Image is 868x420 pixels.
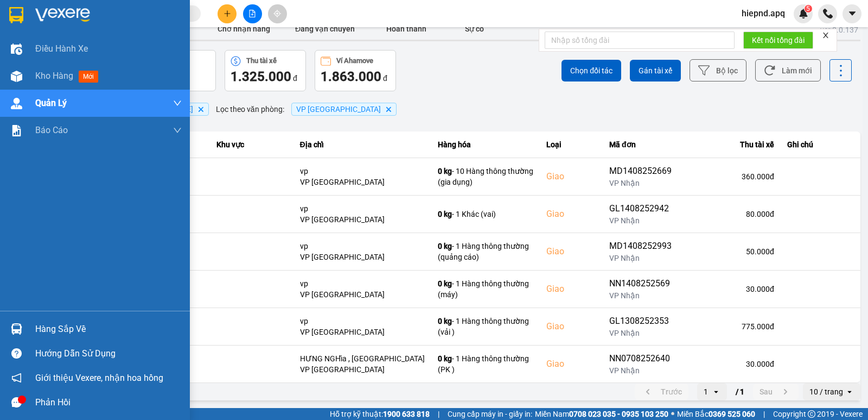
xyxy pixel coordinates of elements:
[79,71,98,83] span: mới
[300,241,425,252] div: vp
[438,317,452,325] span: 0 kg
[609,290,678,301] div: VP Nhận
[561,60,621,82] button: Chọn đối tác
[691,171,774,182] div: 360.000 đ
[823,9,833,18] img: phone-icon
[203,18,284,40] button: Chờ nhận hàng
[35,371,163,385] span: Giới thiệu Vexere, nhận hoa hồng
[845,387,854,396] svg: open
[799,9,808,18] img: icon-new-feature
[546,283,596,296] div: Giao
[296,105,381,114] span: VP Cầu Yên Xuân
[11,323,22,335] img: warehouse-icon
[630,60,681,82] button: Gán tài xế
[291,103,397,116] span: VP Cầu Yên Xuân, close by backspace
[11,98,22,109] img: warehouse-icon
[438,166,533,187] div: - 10 Hàng thông thường (gia dụng)
[712,387,720,396] svg: open
[609,240,678,253] div: MD1408252993
[173,99,182,108] span: down
[752,34,805,46] span: Kết nối tổng đài
[540,131,603,158] th: Loại
[781,131,860,158] th: Ghi chú
[635,384,688,400] button: previous page. current page 1 / 1
[438,408,439,420] span: |
[806,5,810,12] span: 5
[609,178,678,189] div: VP Nhận
[438,242,452,250] span: 0 kg
[246,57,277,65] div: Thu tài xế
[216,103,284,115] span: Lọc theo văn phòng :
[300,203,425,214] div: vp
[609,253,678,264] div: VP Nhận
[300,316,425,327] div: vp
[438,279,452,288] span: 0 kg
[844,386,845,397] input: Selected 10 / trang.
[35,321,182,337] div: Hàng sắp về
[448,408,532,420] span: Cung cấp máy in - giấy in:
[300,166,425,177] div: vp
[224,10,231,17] span: plus
[35,96,67,110] span: Quản Lý
[763,408,765,420] span: |
[11,397,22,408] span: message
[336,57,373,65] div: Ví Ahamove
[546,358,596,371] div: Giao
[438,209,533,220] div: - 1 Khác (vai)
[843,4,861,23] button: caret-down
[805,5,812,12] sup: 5
[438,167,452,175] span: 0 kg
[300,364,425,375] div: VP [GEOGRAPHIC_DATA]
[35,42,88,55] span: Điều hành xe
[438,316,533,337] div: - 1 Hàng thông thường (vải )
[438,353,533,375] div: - 1 Hàng thông thường (PK )
[11,71,22,82] img: warehouse-icon
[609,202,678,215] div: GL1408252942
[366,18,447,40] button: Hoàn thành
[438,278,533,300] div: - 1 Hàng thông thường (máy)
[210,131,293,158] th: Khu vực
[438,241,533,262] div: - 1 Hàng thông thường (quảng cáo)
[293,131,431,158] th: Địa chỉ
[11,125,22,136] img: solution-icon
[315,50,396,91] button: Ví Ahamove1.863.000 đ
[671,412,674,416] span: ⚪️
[300,278,425,289] div: vp
[35,346,182,362] div: Hướng dẫn sử dụng
[321,69,381,84] span: 1.863.000
[225,50,306,91] button: Thu tài xế1.325.000 đ
[231,68,300,85] div: đ
[704,386,708,397] div: 1
[35,123,68,137] span: Báo cáo
[545,32,735,49] input: Nhập số tổng đài
[570,65,612,76] span: Chọn đối tác
[197,106,204,112] svg: Delete
[822,32,829,39] span: close
[808,410,815,418] span: copyright
[546,320,596,333] div: Giao
[609,165,678,178] div: MD1408252669
[11,348,22,359] span: question-circle
[431,131,540,158] th: Hàng hóa
[173,126,182,135] span: down
[273,10,281,17] span: aim
[300,252,425,262] div: VP [GEOGRAPHIC_DATA]
[330,408,430,420] span: Hỗ trợ kỹ thuật:
[546,208,596,221] div: Giao
[231,69,291,84] span: 1.325.000
[546,170,596,183] div: Giao
[691,209,774,220] div: 80.000 đ
[691,246,774,257] div: 50.000 đ
[300,327,425,337] div: VP [GEOGRAPHIC_DATA]
[691,359,774,369] div: 30.000 đ
[300,353,425,364] div: HƯNG NGHĩa , [GEOGRAPHIC_DATA]
[755,59,821,82] button: Làm mới
[35,394,182,411] div: Phản hồi
[691,321,774,332] div: 775.000 đ
[677,408,755,420] span: Miền Bắc
[284,18,366,40] button: Đang vận chuyển
[603,131,684,158] th: Mã đơn
[736,385,744,398] span: / 1
[248,10,256,17] span: file-add
[35,71,73,81] span: Kho hàng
